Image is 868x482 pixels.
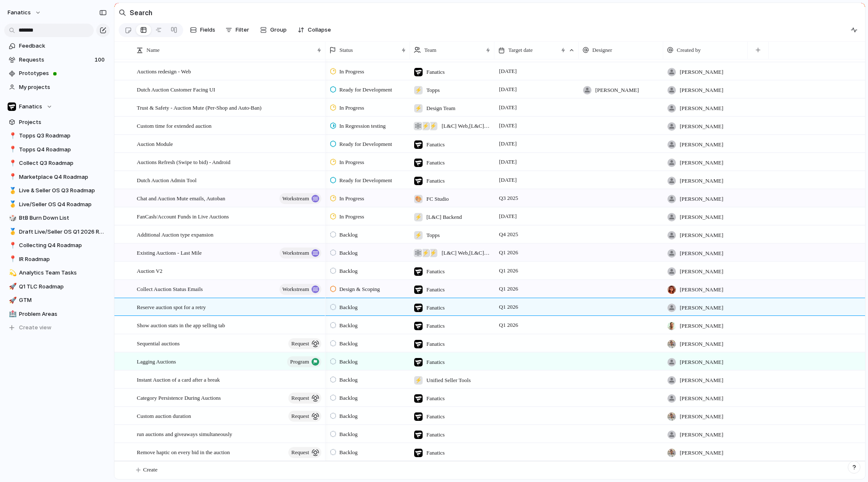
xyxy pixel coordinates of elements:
[137,284,203,294] span: Collect Auction Status Emails
[137,393,221,402] span: Category Persistence During Auctions
[8,283,16,291] button: 🚀
[19,241,107,250] span: Collecting Q4 Roadmap
[592,46,612,54] span: Designer
[339,448,358,457] span: Backlog
[308,26,331,34] span: Collapse
[9,241,15,250] div: 📍
[137,429,232,439] span: run auctions and giveaways simultaneously
[4,157,110,170] a: 📍Collect Q3 Roadmap
[9,199,15,209] div: 🥇
[9,159,15,168] div: 📍
[4,308,110,320] div: 🏥Problem Areas
[146,46,160,54] span: Name
[19,102,42,111] span: Fanatics
[8,255,16,264] button: 📍
[200,26,215,34] span: Fields
[137,338,179,348] span: Sequential auctions
[9,186,15,196] div: 🥇
[19,56,92,64] span: Requests
[19,173,107,181] span: Marketplace Q4 Roadmap
[4,116,110,129] a: Projects
[4,171,110,183] a: 📍Marketplace Q4 Roadmap
[19,255,107,264] span: IR Roadmap
[4,54,110,66] a: Requests100
[137,266,163,275] span: Auction V2
[8,269,16,277] button: 💫
[9,282,15,291] div: 🚀
[9,254,15,264] div: 📍
[677,46,701,54] span: Created by
[9,227,15,237] div: 🥇
[4,184,110,197] a: 🥇Live & Seller OS Q3 Roadmap
[222,23,252,37] button: Filter
[426,431,445,439] span: Fanatics
[19,296,107,304] span: GTM
[4,280,110,293] a: 🚀Q1 TLC Roadmap
[4,100,110,113] button: Fanatics
[137,175,197,185] span: Dutch Auction Admin Tool
[680,449,723,457] span: [PERSON_NAME]
[19,323,52,332] span: Create view
[288,447,321,458] button: request
[4,253,110,266] a: 📍IR Roadmap
[4,6,46,19] button: fanatics
[187,23,219,37] button: Fields
[4,143,110,156] div: 📍Topps Q4 Roadmap
[508,46,533,54] span: Target date
[294,23,334,37] button: Collapse
[8,228,16,236] button: 🥇
[8,296,16,304] button: 🚀
[256,23,291,37] button: Group
[19,118,107,127] span: Projects
[4,239,110,252] a: 📍Collecting Q4 Roadmap
[137,447,230,457] span: Remove haptic on every bid in the auction
[19,159,107,167] span: Collect Q3 Roadmap
[4,129,110,142] a: 📍Topps Q3 Roadmap
[137,84,215,94] span: Dutch Auction Customer Facing UI
[8,132,16,140] button: 📍
[19,228,107,236] span: Draft Live/Seller OS Q1 2026 Roadmap
[19,310,107,318] span: Problem Areas
[236,26,249,34] span: Filter
[19,186,107,195] span: Live & Seller OS Q3 Roadmap
[137,302,206,312] span: Reserve auction spot for a retry
[9,145,15,154] div: 📍
[137,157,231,167] span: Auctions Refresh (Swipe to bid) - Android
[137,356,176,366] span: Lagging Auctions
[339,430,358,439] span: Backlog
[680,431,723,439] span: [PERSON_NAME]
[137,374,220,384] span: Instant Auction of a card after a break
[9,268,15,278] div: 💫
[8,200,16,209] button: 🥇
[270,26,287,34] span: Group
[19,283,107,291] span: Q1 TLC Roadmap
[339,46,353,54] span: Status
[137,193,225,203] span: Chat and Auction Mute emails, Autoban
[4,226,110,238] div: 🥇Draft Live/Seller OS Q1 2026 Roadmap
[19,132,107,140] span: Topps Q3 Roadmap
[4,67,110,80] a: Prototypes
[4,198,110,211] a: 🥇Live/Seller OS Q4 Roadmap
[291,447,309,458] span: request
[4,212,110,224] a: 🎲BtB Burn Down List
[4,294,110,307] div: 🚀GTM
[8,145,16,154] button: 📍
[19,145,107,154] span: Topps Q4 Roadmap
[19,69,107,78] span: Prototypes
[8,214,16,222] button: 🎲
[9,213,15,223] div: 🎲
[137,248,202,257] span: Existing Auctions - Last Mile
[8,173,16,181] button: 📍
[8,310,16,318] button: 🏥
[19,214,107,222] span: BtB Burn Down List
[137,66,191,76] span: Auctions redesign - Web
[137,320,225,330] span: Show auction stats in the app selling tab
[137,229,214,239] span: Additional Auction type expansion
[95,56,106,64] span: 100
[9,296,15,305] div: 🚀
